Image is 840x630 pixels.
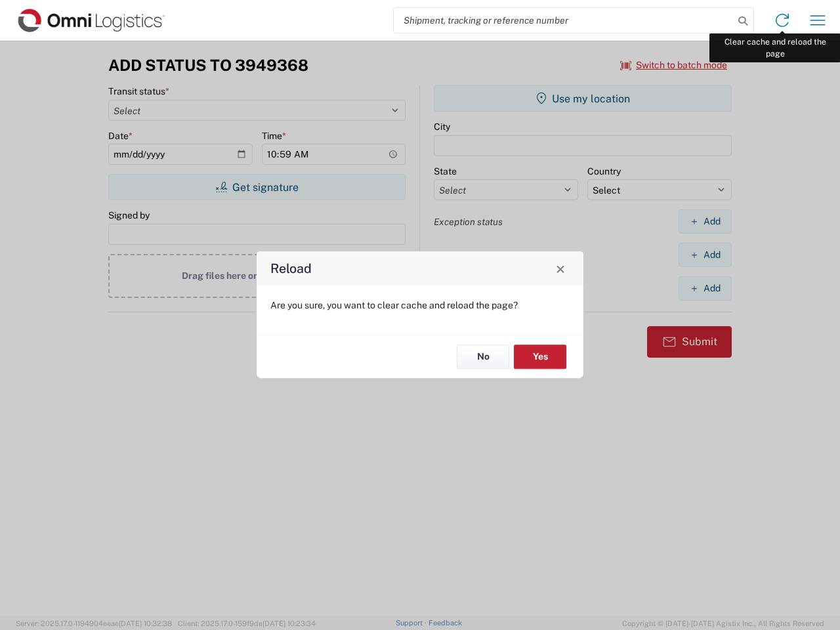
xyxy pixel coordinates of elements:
input: Shipment, tracking or reference number [394,8,734,33]
p: Are you sure, you want to clear cache and reload the page? [270,299,570,311]
button: No [457,345,509,369]
button: Yes [514,345,566,369]
h4: Reload [270,259,312,278]
button: Close [551,259,570,278]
